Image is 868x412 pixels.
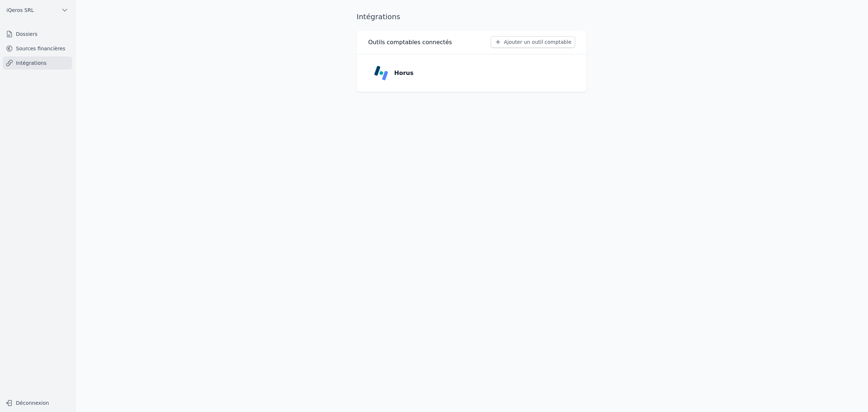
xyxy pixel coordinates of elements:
a: Dossiers [3,28,72,41]
button: Déconnexion [3,397,72,409]
h1: Intégrations [357,12,400,22]
button: Ajouter un outil comptable [491,36,575,48]
a: Sources financières [3,42,72,55]
a: Horus [368,60,575,86]
p: Horus [394,69,413,77]
h3: Outils comptables connectés [368,38,452,47]
a: Intégrations [3,56,72,70]
span: iQeros SRL [7,7,34,14]
button: iQeros SRL [3,4,72,16]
